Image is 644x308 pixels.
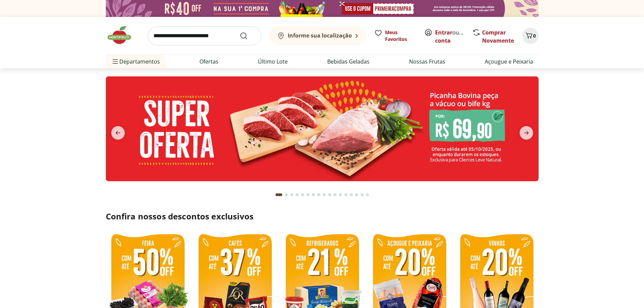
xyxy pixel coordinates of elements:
button: Informe sua localização [269,26,366,45]
span: 0 [533,32,536,39]
a: Ofertas [199,57,218,66]
button: Go to page 8 from fs-carousel [316,187,321,203]
h2: Confira nossos descontos exclusivos [106,211,539,222]
button: Go to page 16 from fs-carousel [359,187,365,203]
button: Go to page 14 from fs-carousel [349,187,354,203]
a: Meus Favoritos [374,29,416,43]
button: Go to page 11 from fs-carousel [332,187,338,203]
a: Nossas Frutas [409,57,445,66]
button: Go to page 4 from fs-carousel [294,187,300,203]
b: Informe sua localização [288,32,352,39]
a: Entrar [435,29,452,36]
button: Go to page 10 from fs-carousel [327,187,332,203]
button: Go to page 7 from fs-carousel [311,187,316,203]
a: Bebidas Geladas [327,57,369,66]
img: Hortifruti [106,25,140,45]
button: Go to page 6 from fs-carousel [305,187,311,203]
button: Submit Search [240,32,256,40]
button: Go to page 5 from fs-carousel [300,187,305,203]
a: Criar conta [435,29,472,44]
button: Menu [111,53,119,70]
input: search [148,26,261,45]
a: Comprar Novamente [482,29,514,44]
a: Açougue e Peixaria [485,57,533,66]
button: Go to page 9 from fs-carousel [321,187,327,203]
a: Último Lote [258,57,288,66]
button: Go to page 13 from fs-carousel [343,187,349,203]
button: next [514,126,539,140]
button: Go to page 3 from fs-carousel [289,187,294,203]
button: Go to page 12 from fs-carousel [338,187,343,203]
span: Departamentos [111,53,160,70]
button: Carrinho [522,28,539,44]
span: Meus Favoritos [385,29,416,43]
button: Go to page 2 from fs-carousel [284,187,289,203]
img: super oferta [106,76,539,181]
button: previous [106,126,130,140]
span: ou [435,28,465,45]
button: Go to page 17 from fs-carousel [365,187,370,203]
button: Go to page 15 from fs-carousel [354,187,359,203]
button: Current page from fs-carousel [274,187,284,203]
